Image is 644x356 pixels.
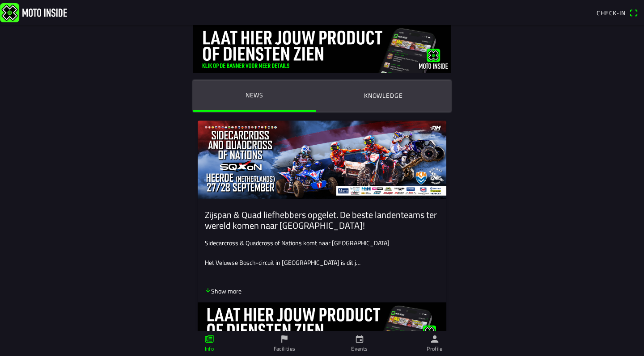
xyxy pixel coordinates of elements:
ion-icon: paper [204,334,214,344]
ion-label: News [246,90,263,100]
ion-icon: calendar [355,334,364,344]
img: ovdhpoPiYVyyWxH96Op6EavZdUOyIWdtEOENrLni.jpg [198,302,446,349]
ion-label: Events [351,345,368,353]
p: Show more [205,286,241,296]
ion-label: Knowledge [364,91,403,101]
ion-icon: arrow down [205,287,211,293]
ion-icon: flag [280,334,289,344]
img: DquIORQn5pFcG0wREDc6xsoRnKbaxAuyzJmd8qj8.jpg [193,25,451,73]
ion-label: Info [205,345,214,353]
span: Check-in [597,8,626,17]
ion-label: Profile [427,345,443,353]
p: Sidecarcross & Quadcross of Nations komt naar [GEOGRAPHIC_DATA] [205,238,439,247]
ion-card-title: Zijspan & Quad liefhebbers opgelet. De beste landenteams ter wereld komen naar [GEOGRAPHIC_DATA]! [205,209,439,231]
ion-label: Facilities [274,345,296,353]
p: Het Veluwse Bosch-circuit in [GEOGRAPHIC_DATA] is dit j… [205,258,439,267]
a: Check-inqr scanner [592,5,642,20]
ion-icon: person [430,334,440,344]
img: 64v4Apfhk9kRvyee7tCCbhUWCIhqkwx3UzeRWfBS.jpg [198,121,446,199]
